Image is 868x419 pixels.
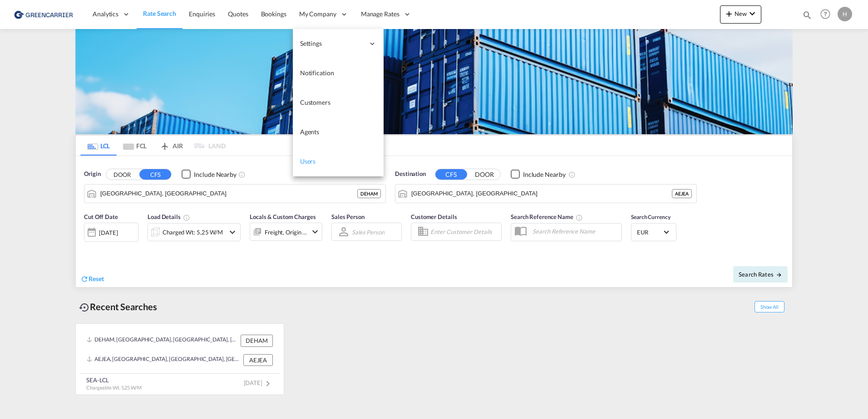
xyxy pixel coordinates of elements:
[838,7,852,21] div: H
[411,187,672,200] input: Search by Port
[511,170,566,179] md-checkbox: Checkbox No Ink
[228,10,248,18] span: Quotes
[361,10,399,19] span: Manage Rates
[86,385,142,390] span: Chargeable Wt. 5,25 W/M
[351,225,385,239] md-select: Sales Person
[87,335,238,346] div: DEHAM, Hamburg, Germany, Western Europe, Europe
[14,4,75,24] img: 1378a7308afe11ef83610d9e779c6b34.png
[293,29,384,58] div: Settings
[250,213,316,220] span: Locals & Custom Charges
[75,29,793,134] img: GreenCarrierFCL_LCL.png
[148,223,241,241] div: Charged Wt: 5,25 W/Micon-chevron-down
[75,297,161,317] div: Recent Searches
[776,272,782,278] md-icon: icon-arrow-right
[733,266,788,283] button: Search Ratesicon-arrow-right
[672,189,692,198] div: AEJEA
[395,170,426,179] span: Destination
[528,224,621,238] input: Search Reference Name
[75,323,284,395] recent-search-card: DEHAM, [GEOGRAPHIC_DATA], [GEOGRAPHIC_DATA], [GEOGRAPHIC_DATA], [GEOGRAPHIC_DATA] DEHAMAEJEA, [GE...
[636,225,671,239] md-select: Select Currency: € EUREuro
[106,169,138,180] button: DOOR
[84,213,118,220] span: Cut Off Date
[724,10,758,17] span: New
[802,10,812,20] md-icon: icon-magnify
[299,10,336,19] span: My Company
[818,6,838,23] div: Help
[182,170,237,179] md-checkbox: Checkbox No Ink
[89,275,104,283] span: Reset
[300,39,365,48] span: Settings
[755,301,784,312] span: Show All
[576,214,583,221] md-icon: Your search will be saved by the below given name
[411,213,457,220] span: Customer Details
[430,225,498,239] input: Enter Customer Details
[227,227,238,238] md-icon: icon-chevron-down
[300,98,330,106] span: Customers
[159,141,170,147] md-icon: icon-airplane
[139,169,171,180] button: CFS
[293,58,384,88] a: Notification
[511,213,583,220] span: Search Reference Name
[84,185,385,203] md-input-container: Hamburg, DEHAM
[163,226,223,239] div: Charged Wt: 5,25 W/M
[395,185,696,203] md-input-container: Jebel Ali, AEJEA
[261,10,286,18] span: Bookings
[523,170,566,179] div: Include Nearby
[310,226,321,237] md-icon: icon-chevron-down
[262,378,273,389] md-icon: icon-chevron-right
[153,136,189,156] md-tab-item: AIR
[631,214,671,220] span: Search Currency
[194,170,237,179] div: Include Nearby
[100,187,357,200] input: Search by Port
[241,335,273,346] div: DEHAM
[148,213,190,220] span: Load Details
[300,69,334,77] span: Notification
[724,8,735,19] md-icon: icon-plus 400-fg
[300,157,316,165] span: Users
[76,156,792,287] div: Origin DOOR CFS Checkbox No InkUnchecked: Ignores neighbouring ports when fetching rates.Checked ...
[93,10,118,19] span: Analytics
[84,241,91,253] md-datepicker: Select
[84,170,100,179] span: Origin
[568,171,576,178] md-icon: Unchecked: Ignores neighbouring ports when fetching rates.Checked : Includes neighbouring ports w...
[331,213,365,220] span: Sales Person
[80,136,226,156] md-pagination-wrapper: Use the left and right arrow keys to navigate between tabs
[739,271,782,278] span: Search Rates
[99,229,118,237] div: [DATE]
[469,169,500,180] button: DOOR
[250,223,322,241] div: Freight Origin Destinationicon-chevron-down
[818,6,833,22] span: Help
[189,10,215,18] span: Enquiries
[238,171,246,178] md-icon: Unchecked: Ignores neighbouring ports when fetching rates.Checked : Includes neighbouring ports w...
[87,354,241,366] div: AEJEA, Jebel Ali, United Arab Emirates, Middle East, Middle East
[265,226,307,239] div: Freight Origin Destination
[357,189,381,198] div: DEHAM
[802,10,812,24] div: icon-magnify
[79,302,90,313] md-icon: icon-backup-restore
[435,169,467,180] button: CFS
[117,136,153,156] md-tab-item: FCL
[637,228,662,236] span: EUR
[243,354,273,366] div: AEJEA
[80,136,117,156] md-tab-item: LCL
[747,8,758,19] md-icon: icon-chevron-down
[143,10,176,17] span: Rate Search
[80,275,89,283] md-icon: icon-refresh
[293,117,384,147] a: Agents
[293,147,384,176] a: Users
[84,223,138,242] div: [DATE]
[300,128,319,136] span: Agents
[183,214,190,221] md-icon: Chargeable Weight
[80,274,104,284] div: icon-refreshReset
[720,5,761,24] button: icon-plus 400-fgNewicon-chevron-down
[293,88,384,117] a: Customers
[244,379,273,386] span: [DATE]
[86,376,142,384] div: SEA-LCL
